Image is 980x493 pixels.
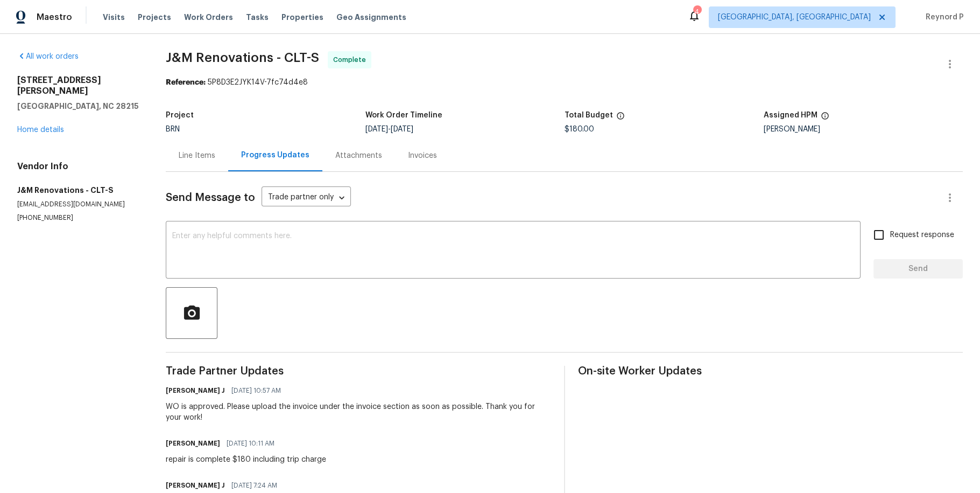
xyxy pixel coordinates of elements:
h5: Assigned HPM [764,112,817,119]
h6: [PERSON_NAME] J [166,480,225,491]
span: Work Orders [184,12,233,23]
div: Line Items [179,150,215,161]
h5: Project [166,112,194,119]
span: [DATE] 10:11 AM [227,438,274,449]
p: [PHONE_NUMBER] [17,213,140,223]
span: Properties [281,12,323,23]
span: Send Message to [166,192,255,203]
a: Home details [17,126,64,134]
h5: [GEOGRAPHIC_DATA], NC 28215 [17,101,140,112]
span: On-site Worker Updates [578,366,963,377]
h2: [STREET_ADDRESS][PERSON_NAME] [17,75,140,96]
span: Visits [103,12,125,23]
span: Maestro [37,12,72,23]
span: The total cost of line items that have been proposed by Opendoor. This sum includes line items th... [616,112,625,126]
div: repair is complete $180 including trip charge [166,454,326,465]
div: Attachments [335,150,382,161]
span: [GEOGRAPHIC_DATA], [GEOGRAPHIC_DATA] [718,12,871,23]
div: Invoices [408,150,437,161]
div: WO is approved. Please upload the invoice under the invoice section as soon as possible. Thank yo... [166,401,551,423]
span: Trade Partner Updates [166,366,551,377]
h6: [PERSON_NAME] J [166,385,225,396]
span: - [365,126,413,133]
div: 5P8D3E2JYK14V-7fc74d4e8 [166,77,963,88]
b: Reference: [166,79,206,86]
div: Progress Updates [241,150,309,161]
a: All work orders [17,53,79,60]
span: The hpm assigned to this work order. [821,112,829,126]
h6: [PERSON_NAME] [166,438,220,449]
h5: Total Budget [565,112,613,119]
span: [DATE] 10:57 AM [231,385,281,396]
p: [EMAIL_ADDRESS][DOMAIN_NAME] [17,200,140,209]
span: [DATE] [365,126,388,133]
span: Geo Assignments [336,12,406,23]
span: [DATE] 7:24 AM [231,480,277,491]
span: $180.00 [565,126,594,133]
span: Request response [890,230,954,241]
span: [DATE] [391,126,413,133]
span: Tasks [246,13,269,21]
div: 4 [693,6,701,17]
span: Reynord P [921,12,964,23]
span: BRN [166,126,180,133]
div: Trade partner only [262,189,351,207]
span: Projects [138,12,171,23]
h5: Work Order Timeline [365,112,442,119]
div: [PERSON_NAME] [764,126,963,133]
h5: J&M Renovations - CLT-S [17,185,140,196]
span: J&M Renovations - CLT-S [166,51,319,64]
h4: Vendor Info [17,161,140,172]
span: Complete [333,54,370,65]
